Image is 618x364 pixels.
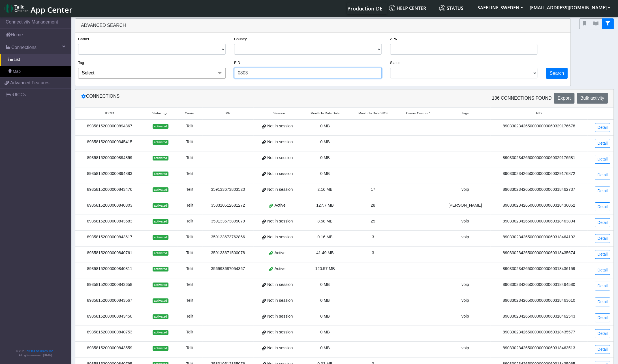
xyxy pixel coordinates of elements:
button: Search [546,68,568,79]
button: SAFELINE_SWEDEN [474,3,526,13]
div: Telit [181,202,199,209]
div: 89033023426500000000060318436062 [494,202,584,209]
span: 8.58 MB [317,219,333,223]
div: 89033023426500000000060318435577 [494,329,584,335]
div: 89033023426500000000060318464192 [494,234,584,240]
div: 89358152000000894859 [79,155,140,161]
div: voip [443,218,487,224]
div: 359133673762866 [206,234,250,240]
span: Not in session [267,187,293,193]
div: 89033023426500000000060318462543 [494,313,584,320]
span: Not in session [267,329,293,335]
label: Carrier [78,36,89,42]
a: Detail [595,313,610,322]
img: logo-telit-cinterion-gw-new.png [5,4,28,13]
span: Not in session [267,139,293,145]
div: voip [443,297,487,304]
div: Telit [181,234,199,240]
div: 89033023426500000000060318463513 [494,345,584,351]
a: Detail [595,250,610,259]
div: 359133671500078 [206,250,250,256]
span: Status [439,5,463,11]
span: Not in session [267,218,293,224]
label: APN [390,36,397,42]
div: 89033023426500000000060329176872 [494,171,584,177]
span: activated [153,267,168,271]
span: Not in session [267,234,293,240]
div: 89358152000000843559 [79,345,140,351]
span: activated [153,203,168,208]
div: 89358152000000843658 [79,282,140,288]
span: Help center [389,5,426,11]
span: activated [153,187,168,192]
label: Country [234,36,247,42]
div: voip [443,345,487,351]
div: Telit [181,282,199,288]
a: Detail [595,202,610,211]
div: 89358152000000894867 [79,123,140,129]
div: 89033023426500000000060329176678 [494,123,584,129]
span: 0 MB [320,298,330,303]
div: voip [443,313,487,320]
div: Telit [181,139,199,145]
div: 89358152000000840761 [79,250,140,256]
div: Telit [181,297,199,304]
span: 136 Connections found [492,95,552,102]
span: Map [13,68,21,75]
span: activated [153,314,168,319]
a: Detail [595,234,610,243]
span: 127.7 MB [316,203,334,207]
span: activated [153,140,168,144]
div: 25 [352,218,394,224]
div: Telit [181,123,199,129]
a: Detail [595,155,610,164]
span: activated [153,346,168,350]
div: Telit [181,218,199,224]
div: [PERSON_NAME] [443,202,487,209]
div: 28 [352,202,394,209]
div: 89033023426500000000060318435674 [494,250,584,256]
span: Not in session [267,297,293,304]
div: 3 [352,250,394,256]
span: activated [153,172,168,176]
div: Telit [181,171,199,177]
div: 89358152000000843567 [79,297,140,304]
div: 89033023426500000000060318462737 [494,187,584,193]
label: Status [390,60,400,65]
span: 2.16 MB [317,187,333,192]
button: Bulk activity [577,93,608,104]
div: 89033023426500000000060318463610 [494,297,584,304]
span: 0 MB [320,330,330,334]
div: Advanced Search [75,19,570,33]
span: activated [153,298,168,303]
a: Help center [387,3,437,14]
div: voip [443,234,487,240]
span: Active [274,266,285,272]
a: Detail [595,329,610,338]
span: Not in session [267,171,293,177]
span: 0 MB [320,171,330,176]
div: Telit [181,155,199,161]
div: 89033023426500000000060318436159 [494,266,584,272]
a: Detail [595,139,610,148]
span: Advanced Features [10,80,50,86]
span: 0.16 MB [317,235,333,239]
div: 359133673805079 [206,218,250,224]
label: EID [234,60,240,65]
span: Not in session [267,345,293,351]
span: 120.57 MB [315,266,335,271]
a: Detail [595,187,610,195]
div: 356993687054367 [206,266,250,272]
span: Month To Date SMS [358,111,388,116]
a: Detail [595,218,610,227]
span: activated [153,219,168,224]
span: Active [274,250,285,256]
button: Export [554,93,574,104]
div: 89358152000000840803 [79,202,140,209]
span: Tags [462,111,469,116]
span: Not in session [267,313,293,320]
span: Production-DE [347,5,382,12]
div: 89358152000000843617 [79,234,140,240]
button: [EMAIL_ADDRESS][DOMAIN_NAME] [526,3,613,13]
span: 0 MB [320,124,330,128]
